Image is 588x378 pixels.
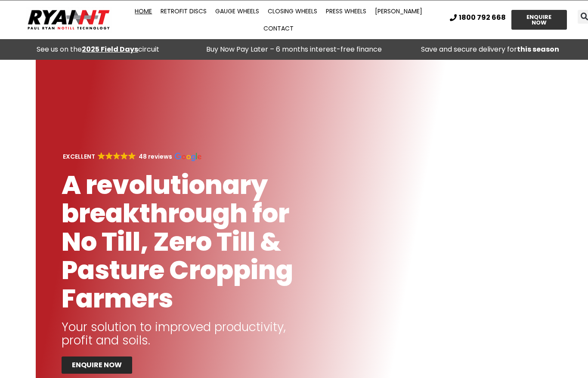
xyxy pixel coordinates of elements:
[4,43,192,55] div: See us on the circuit
[511,10,567,30] a: ENQUIRE NOW
[519,14,559,25] span: ENQUIRE NOW
[114,3,443,37] nav: Menu
[371,3,427,20] a: [PERSON_NAME]
[459,14,506,21] span: 1800 792 668
[139,152,172,161] strong: 48 reviews
[26,6,112,33] img: Ryan NT logo
[450,14,506,21] a: 1800 792 668
[63,152,95,161] strong: EXCELLENT
[62,319,286,349] span: Your solution to improved productivity, profit and soils.
[211,3,263,20] a: Gauge Wheels
[121,152,128,160] img: Google
[130,3,156,20] a: Home
[105,152,113,160] img: Google
[98,152,105,160] img: Google
[517,44,559,54] strong: this season
[128,152,136,160] img: Google
[200,43,387,55] p: Buy Now Pay Later – 6 months interest-free finance
[259,20,298,37] a: Contact
[175,153,201,161] img: Google
[156,3,211,20] a: Retrofit Discs
[62,171,317,313] h1: A revolutionary breakthrough for No Till, Zero Till & Pasture Cropping Farmers
[82,44,138,54] a: 2025 Field Days
[322,3,371,20] a: Press Wheels
[62,152,201,161] a: EXCELLENT GoogleGoogleGoogleGoogleGoogle 48 reviews Google
[62,356,132,374] a: ENQUIRE NOW
[113,152,121,160] img: Google
[263,3,322,20] a: Closing Wheels
[396,43,584,55] p: Save and secure delivery for
[72,362,122,369] span: ENQUIRE NOW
